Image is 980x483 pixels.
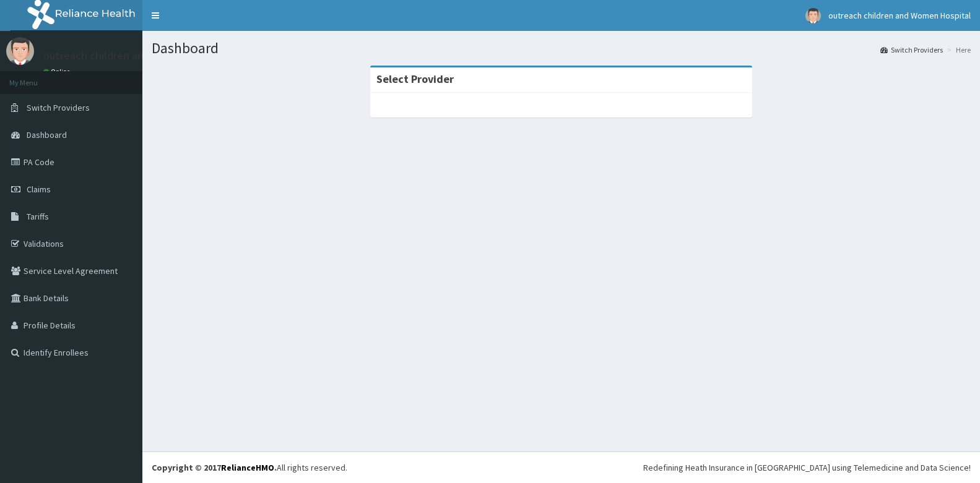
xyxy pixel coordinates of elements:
p: outreach children and Women Hospital [43,50,232,61]
footer: All rights reserved. [142,451,980,483]
div: Redefining Heath Insurance in [GEOGRAPHIC_DATA] using Telemedicine and Data Science! [643,461,971,474]
span: Claims [27,184,51,195]
span: Tariffs [27,211,49,222]
img: User Image [805,8,821,24]
span: outreach children and Women Hospital [828,10,971,21]
h1: Dashboard [152,40,971,56]
span: Dashboard [27,129,67,140]
a: RelianceHMO [221,462,274,473]
li: Here [944,45,971,55]
strong: Select Provider [376,72,454,86]
a: Online [43,67,73,76]
span: Switch Providers [27,102,90,113]
img: User Image [6,37,34,65]
strong: Copyright © 2017 . [152,462,277,473]
a: Switch Providers [880,45,943,55]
